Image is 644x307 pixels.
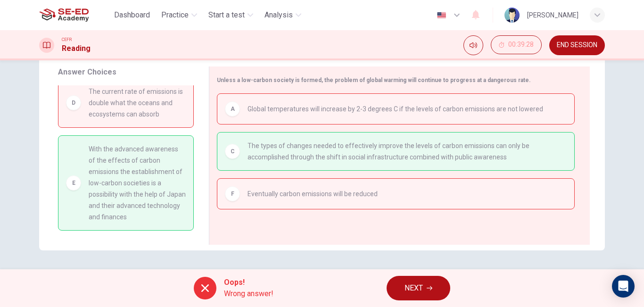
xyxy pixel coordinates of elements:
button: END SESSION [549,35,605,55]
img: en [436,12,447,19]
span: Global temperatures will increase by 2-3 degrees C if the levels of carbon emissions are not lowered [248,103,543,115]
img: SE-ED Academy logo [39,6,89,25]
span: 00:39:28 [508,41,534,49]
span: Unless a low-carbon society is formed, the problem of global warming will continue to progress at... [217,77,531,83]
button: 00:39:28 [491,35,542,54]
span: Wrong answer! [224,288,273,299]
div: C [225,144,240,159]
img: Profile picture [504,8,520,23]
div: [PERSON_NAME] [527,9,578,21]
a: SE-ED Academy logo [39,6,110,25]
span: The types of changes needed to effectively improve the levels of carbon emissions can only be acc... [248,140,567,163]
div: Open Intercom Messenger [612,275,635,298]
button: Dashboard [110,7,154,24]
div: A [225,101,240,116]
span: Analysis [264,9,293,21]
div: D [66,95,81,110]
span: Start a test [208,9,245,21]
button: Start a test [205,7,257,24]
div: Mute [463,35,483,55]
span: CEFR [62,36,72,43]
span: With the advanced awareness of the effects of carbon emissions the establishment of low-carbon so... [89,143,186,223]
button: Practice [157,7,201,24]
span: Practice [161,9,189,21]
span: Dashboard [114,9,150,21]
div: Hide [491,35,542,55]
span: Eventually carbon emissions will be reduced [248,188,378,199]
span: NEXT [405,282,423,295]
button: Analysis [261,7,305,24]
div: F [225,186,240,201]
h1: Reading [62,43,91,54]
span: The current rate of emissions is double what the oceans and ecosystems can absorb [89,86,186,120]
button: NEXT [387,276,450,300]
div: E [66,175,81,191]
span: END SESSION [557,41,597,49]
span: Oops! [224,277,273,288]
span: Answer Choices [58,67,116,76]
